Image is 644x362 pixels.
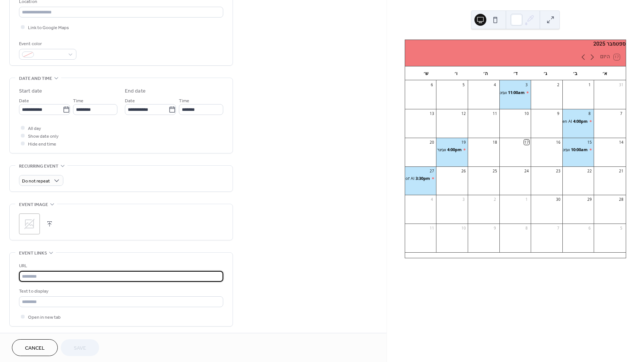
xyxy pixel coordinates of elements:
[73,97,83,105] span: Time
[587,111,592,116] div: 8
[19,201,48,209] span: Event image
[461,226,466,231] div: 10
[492,111,498,116] div: 11
[556,168,561,174] div: 23
[524,82,529,88] div: 3
[492,226,498,231] div: 9
[524,226,529,231] div: 8
[179,97,189,105] span: Time
[563,118,594,124] div: Gen AI - איך ארגונים יכולים לקפוץ לסיר הרותח ולהמשיך לשחות?
[429,226,435,231] div: 11
[619,82,624,88] div: 31
[524,140,529,145] div: 17
[28,125,41,132] span: All day
[507,90,525,95] span: 11:00am
[19,87,42,95] div: Start date
[619,111,624,116] div: 7
[461,197,466,202] div: 3
[125,97,135,105] span: Date
[429,168,435,174] div: 27
[28,24,69,32] span: Link to Google Maps
[556,140,561,145] div: 16
[19,162,59,170] span: Recurring event
[492,168,498,174] div: 25
[556,226,561,231] div: 7
[429,82,435,88] div: 6
[587,226,592,231] div: 6
[587,140,592,145] div: 15
[12,339,58,356] button: Cancel
[28,313,61,321] span: Open in new tab
[587,168,592,174] div: 22
[563,147,594,152] div: וובינר הגדרת מדדי ביצוע מרכזיים (KPI's) לחדשנות
[560,66,590,81] div: ב׳
[572,118,588,124] span: 4:00pm
[429,140,435,145] div: 20
[461,140,466,145] div: 19
[619,226,624,231] div: 5
[556,111,561,116] div: 9
[19,249,47,257] span: Event links
[524,111,529,116] div: 10
[446,147,462,152] span: 4:00pm
[501,66,530,81] div: ד׳
[19,287,222,295] div: Text to display
[524,168,529,174] div: 24
[461,111,466,116] div: 12
[492,197,498,202] div: 2
[461,82,466,88] div: 5
[492,140,498,145] div: 18
[570,147,588,152] span: 10:00am
[405,40,626,48] div: ספטמבר 2025
[414,175,430,181] span: 3:30pm
[587,197,592,202] div: 29
[19,75,52,82] span: Date and time
[19,213,40,234] div: ;
[436,147,468,152] div: וובינר המשכיות עסקית בעידן המודרני אל מול סט האיומים העדכני
[500,90,531,95] div: וובינר רובוטיקה תבונית לשירות הגיל השלישי
[19,97,29,105] span: Date
[530,66,560,81] div: ג׳
[429,111,435,116] div: 13
[19,262,222,270] div: URL
[590,66,620,81] div: א׳
[556,197,561,202] div: 30
[492,82,498,88] div: 4
[587,82,592,88] div: 1
[411,66,441,81] div: ש׳
[429,197,435,202] div: 4
[619,140,624,145] div: 14
[405,175,437,181] div: Rethinking Cyber Defense in the Era of AI
[441,66,471,81] div: ו׳
[619,197,624,202] div: 28
[28,140,56,148] span: Hide end time
[619,168,624,174] div: 21
[19,40,75,48] div: Event color
[461,168,466,174] div: 26
[22,177,50,185] span: Do not repeat
[25,344,45,352] span: Cancel
[471,66,501,81] div: ה׳
[556,82,561,88] div: 2
[125,87,146,95] div: End date
[28,132,59,140] span: Show date only
[524,197,529,202] div: 1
